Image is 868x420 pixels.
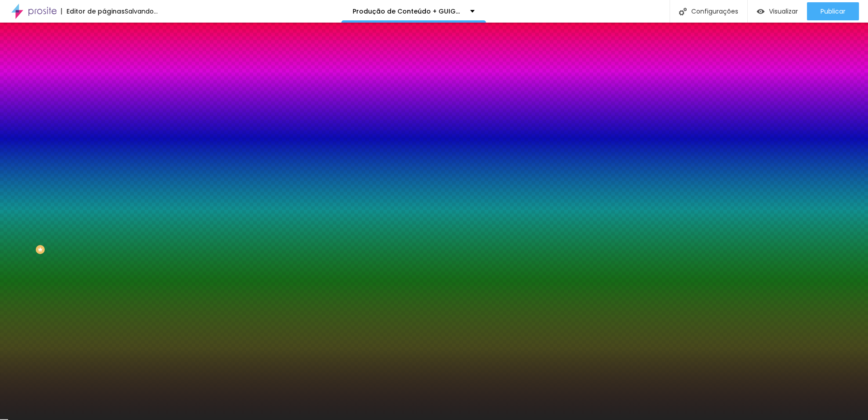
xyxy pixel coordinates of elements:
[61,8,125,14] div: Editor de páginas
[125,8,158,14] div: Salvando...
[769,8,798,15] span: Visualizar
[748,2,807,20] button: Visualizar
[757,8,764,15] img: view-1.svg
[821,8,845,15] span: Publicar
[807,2,859,20] button: Publicar
[679,8,687,15] img: Icone
[353,8,463,14] p: Produção de Conteúdo + GUIGOBORO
